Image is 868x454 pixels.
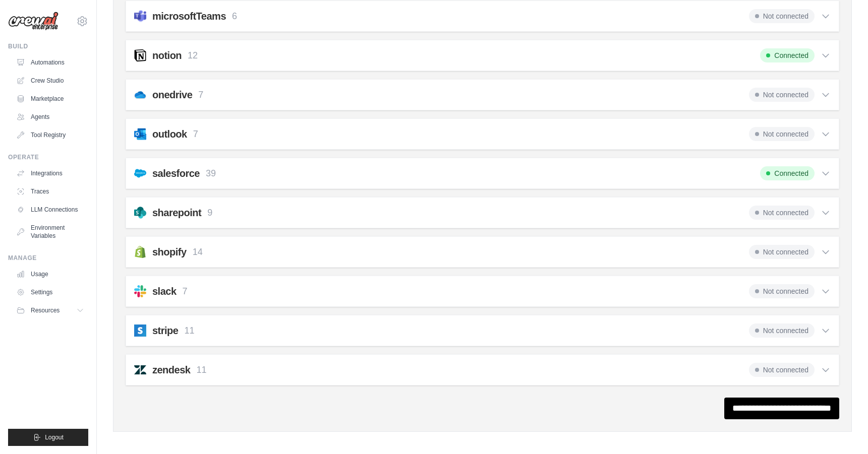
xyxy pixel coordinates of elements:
p: 11 [184,324,194,338]
p: 9 [207,206,212,220]
span: Connected [760,48,815,62]
h2: salesforce [152,166,200,180]
a: Integrations [12,165,88,181]
img: salesforce.svg [134,167,146,179]
span: Not connected [749,9,815,23]
h2: shopify [152,245,187,259]
span: Connected [760,166,815,180]
img: onedrive.svg [134,89,146,101]
p: 7 [193,127,198,141]
img: zendesk.svg [134,364,146,376]
h2: microsoftTeams [152,9,226,23]
img: outlook.svg [134,128,146,140]
h2: sharepoint [152,206,201,220]
a: Automations [12,54,88,71]
h2: outlook [152,127,187,141]
img: sharepoint.svg [134,207,146,219]
a: Agents [12,109,88,125]
a: LLM Connections [12,202,88,218]
span: Not connected [749,245,815,259]
div: Manage [8,254,88,262]
button: Logout [8,429,88,446]
h2: notion [152,48,182,62]
h2: zendesk [152,363,190,377]
a: Traces [12,183,88,200]
span: Not connected [749,88,815,102]
a: Tool Registry [12,127,88,143]
a: Crew Studio [12,73,88,89]
p: 14 [193,245,203,259]
button: Resources [12,302,88,318]
img: shopify.svg [134,246,146,258]
span: Resources [31,306,60,314]
a: Environment Variables [12,220,88,244]
span: Not connected [749,363,815,377]
div: Operate [8,153,88,161]
a: Usage [12,266,88,282]
p: 7 [198,88,203,102]
p: 39 [206,167,216,180]
span: Not connected [749,206,815,220]
h2: stripe [152,323,178,338]
h2: onedrive [152,88,192,102]
span: Not connected [749,284,815,298]
h2: slack [152,284,177,298]
p: 6 [232,10,237,23]
img: microsoftTeams.svg [134,10,146,22]
img: stripe.svg [134,325,146,337]
p: 11 [196,363,206,377]
span: Logout [45,433,64,441]
span: Not connected [749,323,815,338]
a: Settings [12,284,88,300]
p: 7 [183,285,188,298]
span: Not connected [749,127,815,141]
img: notion.svg [134,49,146,61]
img: Logo [8,12,59,31]
div: Build [8,42,88,50]
p: 12 [188,49,198,62]
img: slack.svg [134,285,146,297]
a: Marketplace [12,91,88,107]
